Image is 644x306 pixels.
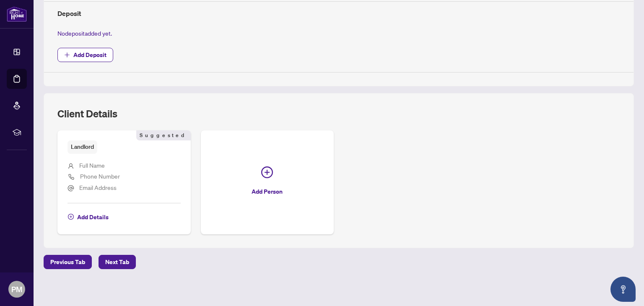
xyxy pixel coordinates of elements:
[610,277,636,302] button: Open asap
[77,210,109,224] span: Add Details
[44,255,92,269] button: Previous Tab
[261,166,273,178] span: plus-circle
[68,214,74,220] span: plus-circle
[99,255,136,269] button: Next Tab
[57,8,620,18] h4: Deposit
[57,107,117,120] h2: Client Details
[68,210,109,224] button: Add Details
[7,6,27,22] img: logo
[11,283,22,295] span: PM
[73,48,106,62] span: Add Deposit
[80,172,120,180] span: Phone Number
[50,255,85,269] span: Previous Tab
[57,29,112,37] span: No deposit added yet.
[136,130,191,140] span: Suggested
[79,184,117,191] span: Email Address
[57,48,113,62] button: Add Deposit
[68,140,97,153] span: Landlord
[64,52,70,58] span: plus
[201,130,334,234] button: Add Person
[79,161,105,169] span: Full Name
[105,255,129,269] span: Next Tab
[252,185,283,198] span: Add Person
